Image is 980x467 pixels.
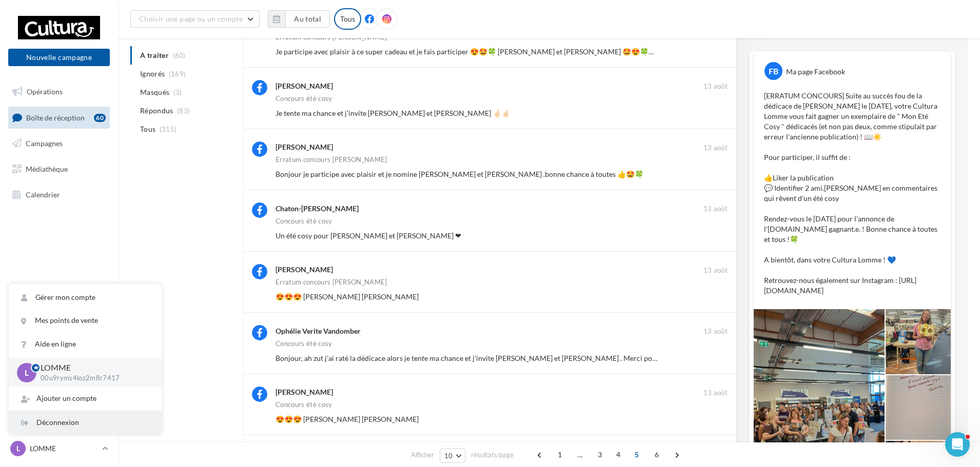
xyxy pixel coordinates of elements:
[41,362,145,374] p: LOMME
[552,446,568,463] span: 1
[30,443,98,454] p: LOMME
[276,142,333,152] div: [PERSON_NAME]
[276,156,387,163] div: Erratum concours [PERSON_NAME]
[703,327,728,336] span: 13 août
[945,432,970,457] iframe: Intercom live chat
[703,205,728,214] span: 13 août
[276,279,387,286] div: Erratum concours [PERSON_NAME]
[268,10,330,28] button: Au total
[276,95,332,102] div: Concours été cosy
[276,47,701,56] span: Je participe avec plaisir à ce super cadeau et je fais participer 😍🤩🍀 [PERSON_NAME] et [PERSON_NA...
[6,107,112,129] a: Boîte de réception60
[276,292,419,301] span: 😍😍😍 [PERSON_NAME] [PERSON_NAME]
[471,450,514,460] span: résultats/page
[26,139,63,148] span: Campagnes
[25,367,29,378] span: L
[610,446,626,463] span: 4
[140,106,173,116] span: Répondus
[276,354,859,362] span: Bonjour, ah zut j'ai raté la dédicace alors je tente ma chance et j'invite [PERSON_NAME] et [PERS...
[177,107,190,115] span: (83)
[9,309,162,332] a: Mes points de vente
[764,91,940,296] p: [ERRATUM CONCOURS] Suite au succès fou de la dédicace de [PERSON_NAME] le [DATE], votre Cultura L...
[411,450,434,460] span: Afficher
[140,69,165,79] span: Ignorés
[9,411,162,434] div: Déconnexion
[285,10,330,28] button: Au total
[94,114,106,122] div: 60
[9,286,162,309] a: Gérer mon compte
[8,49,110,66] button: Nouvelle campagne
[16,443,20,454] span: L
[276,204,359,214] div: Chaton-[PERSON_NAME]
[649,446,665,463] span: 6
[703,389,728,398] span: 13 août
[765,62,782,80] div: FB
[703,82,728,91] span: 13 août
[276,387,333,397] div: [PERSON_NAME]
[276,218,332,225] div: Concours été cosy
[703,144,728,153] span: 13 août
[26,190,60,198] span: Calendrier
[440,449,466,463] button: 10
[6,158,112,180] a: Médiathèque
[334,8,361,30] div: Tous
[9,387,162,410] div: Ajouter un compte
[276,326,361,336] div: Ophélie Verite Vandomber
[276,81,333,91] div: [PERSON_NAME]
[26,113,85,121] span: Boîte de réception
[276,34,387,40] div: Erratum concours [PERSON_NAME]
[276,340,332,347] div: Concours été cosy
[140,124,155,134] span: Tous
[276,265,333,275] div: [PERSON_NAME]
[276,415,419,423] span: 😍😍😍 [PERSON_NAME] [PERSON_NAME]
[444,452,453,460] span: 10
[703,266,728,275] span: 13 août
[276,170,643,178] span: Bonjour je participe avec plaisir et je nomine [PERSON_NAME] et [PERSON_NAME] .bonne chance à tou...
[8,439,110,458] a: L LOMME
[276,401,332,408] div: Concours été cosy
[6,81,112,103] a: Opérations
[592,446,608,463] span: 3
[276,109,510,117] span: Je tente ma chance et j’invite [PERSON_NAME] et [PERSON_NAME] 🤞🏻🤞🏻
[786,67,845,77] div: Ma page Facebook
[629,446,645,463] span: 5
[572,446,588,463] span: ...
[140,87,169,97] span: Masqués
[9,333,162,356] a: Aide en ligne
[139,14,243,23] span: Choisir une page ou un compte
[41,374,145,383] p: 00u9ryms4loz2m8r7417
[130,10,260,28] button: Choisir une page ou un compte
[173,88,182,96] span: (3)
[169,70,186,78] span: (169)
[26,165,68,173] span: Médiathèque
[276,231,461,240] span: Un été cosy pour [PERSON_NAME] et [PERSON_NAME] ❤
[6,184,112,206] a: Calendrier
[160,125,177,133] span: (315)
[6,133,112,154] a: Campagnes
[27,87,63,96] span: Opérations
